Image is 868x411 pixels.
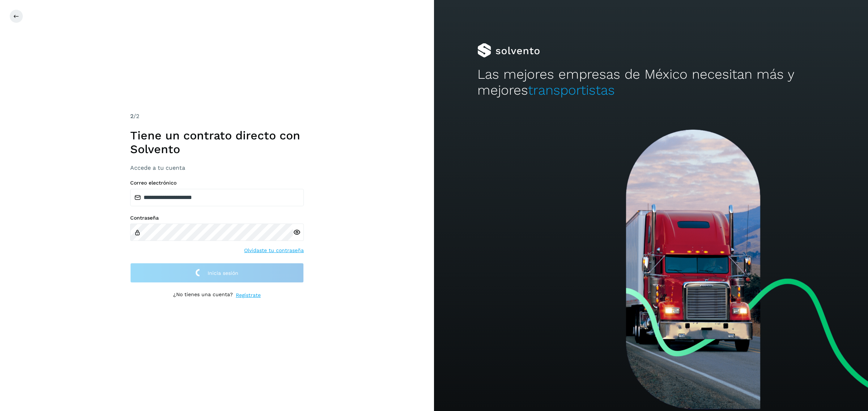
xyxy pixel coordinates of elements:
div: /2 [130,112,304,121]
span: Inicia sesión [208,271,238,276]
h3: Accede a tu cuenta [130,164,304,171]
label: Correo electrónico [130,180,304,186]
span: 2 [130,113,133,120]
span: transportistas [528,82,615,98]
a: Regístrate [236,291,261,299]
a: Olvidaste tu contraseña [244,247,304,254]
p: ¿No tienes una cuenta? [173,291,233,299]
label: Contraseña [130,215,304,221]
h1: Tiene un contrato directo con Solvento [130,129,304,156]
button: Inicia sesión [130,263,304,283]
h2: Las mejores empresas de México necesitan más y mejores [477,66,825,99]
